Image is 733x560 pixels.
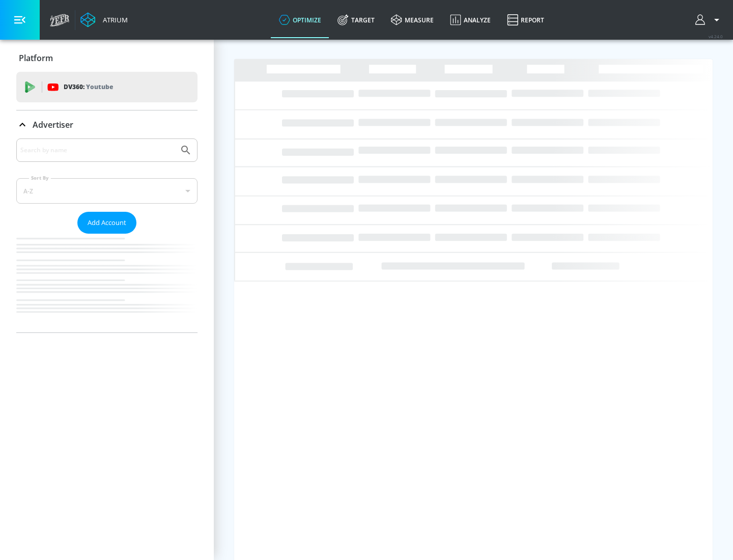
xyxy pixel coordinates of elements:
[88,217,126,229] span: Add Account
[64,81,113,93] p: DV360:
[19,52,53,64] p: Platform
[16,234,198,332] nav: list of Advertiser
[16,110,198,139] div: Advertiser
[29,175,51,181] label: Sort By
[86,81,113,92] p: Youtube
[16,138,198,332] div: Advertiser
[329,2,383,38] a: Target
[20,144,175,157] input: Search by name
[16,72,198,102] div: DV360: Youtube
[709,34,723,39] span: v 4.24.0
[77,212,136,234] button: Add Account
[80,12,128,27] a: Atrium
[16,44,198,72] div: Platform
[442,2,499,38] a: Analyze
[383,2,442,38] a: measure
[16,178,198,204] div: A-Z
[499,2,552,38] a: Report
[99,15,128,24] div: Atrium
[271,2,329,38] a: optimize
[33,119,73,130] p: Advertiser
